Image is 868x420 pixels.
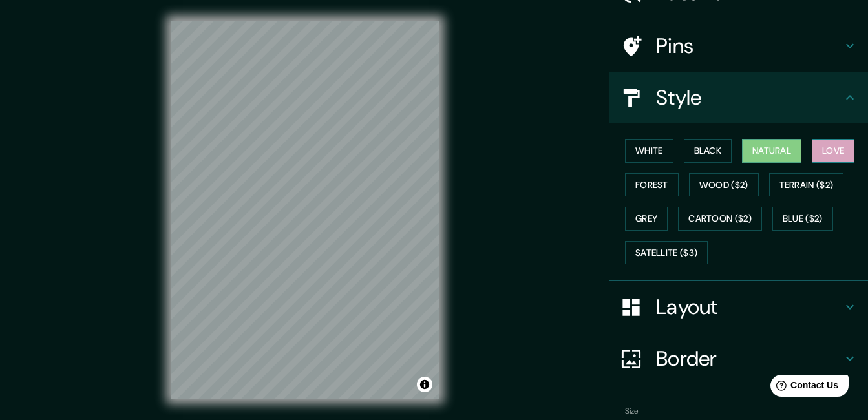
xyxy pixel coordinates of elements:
[689,173,759,197] button: Wood ($2)
[609,20,868,72] div: Pins
[753,370,854,406] iframe: Help widget launcher
[772,207,833,231] button: Blue ($2)
[625,139,673,163] button: White
[656,33,842,59] h4: Pins
[625,173,679,197] button: Forest
[742,139,801,163] button: Natural
[656,85,842,110] h4: Style
[625,406,639,417] label: Size
[609,281,868,333] div: Layout
[656,346,842,372] h4: Border
[769,173,844,197] button: Terrain ($2)
[417,377,432,392] button: Toggle attribution
[684,139,732,163] button: Black
[625,241,708,265] button: Satellite ($3)
[812,139,854,163] button: Love
[625,207,668,231] button: Grey
[609,333,868,384] div: Border
[171,21,439,399] canvas: Map
[656,294,842,320] h4: Layout
[678,207,762,231] button: Cartoon ($2)
[609,72,868,123] div: Style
